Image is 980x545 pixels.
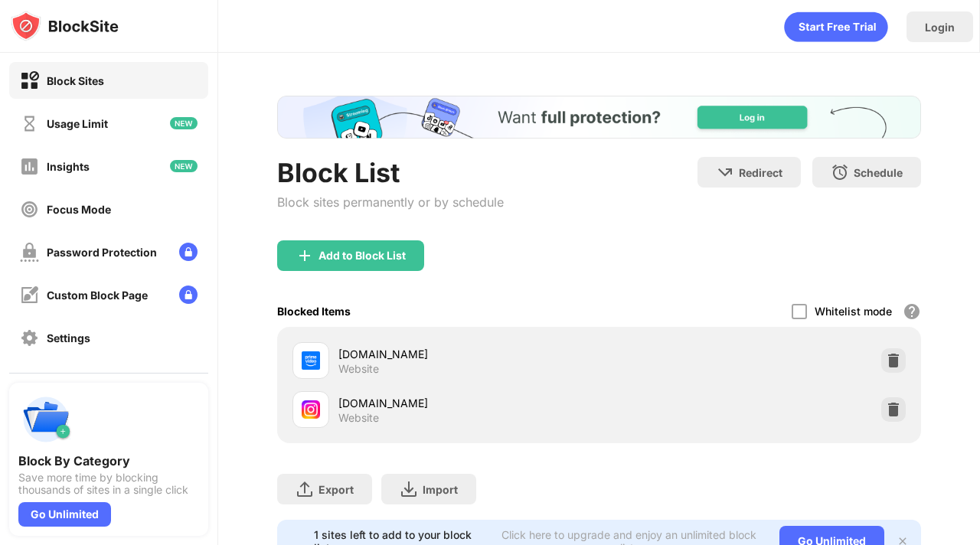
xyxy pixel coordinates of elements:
[47,331,90,344] div: Settings
[20,286,39,305] img: customize-block-page-off.svg
[47,203,111,216] div: Focus Mode
[20,243,39,262] img: password-protection-off.svg
[277,305,351,318] div: Blocked Items
[739,166,782,179] div: Redirect
[338,411,379,425] div: Website
[47,117,108,130] div: Usage Limit
[20,328,39,348] img: settings-off.svg
[179,243,198,261] img: lock-menu.svg
[302,351,320,370] img: favicons
[423,483,458,496] div: Import
[170,160,198,172] img: new-icon.svg
[20,114,39,133] img: time-usage-off.svg
[854,166,903,179] div: Schedule
[20,371,39,390] img: about-off.svg
[277,157,504,188] div: Block List
[18,502,111,527] div: Go Unlimited
[20,157,39,176] img: insights-off.svg
[925,21,955,34] div: Login
[815,305,892,318] div: Whitelist mode
[47,74,104,87] div: Block Sites
[170,117,198,129] img: new-icon.svg
[18,392,73,447] img: push-categories.svg
[338,395,599,411] div: [DOMAIN_NAME]
[179,286,198,304] img: lock-menu.svg
[47,246,157,259] div: Password Protection
[18,472,199,496] div: Save more time by blocking thousands of sites in a single click
[277,96,921,139] iframe: Banner
[18,453,199,468] div: Block By Category
[318,250,406,262] div: Add to Block List
[20,200,39,219] img: focus-off.svg
[338,346,599,362] div: [DOMAIN_NAME]
[20,71,39,90] img: block-on.svg
[11,11,119,41] img: logo-blocksite.svg
[338,362,379,376] div: Website
[47,160,90,173] div: Insights
[47,289,148,302] div: Custom Block Page
[784,11,888,42] div: animation
[318,483,354,496] div: Export
[302,400,320,419] img: favicons
[277,194,504,210] div: Block sites permanently or by schedule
